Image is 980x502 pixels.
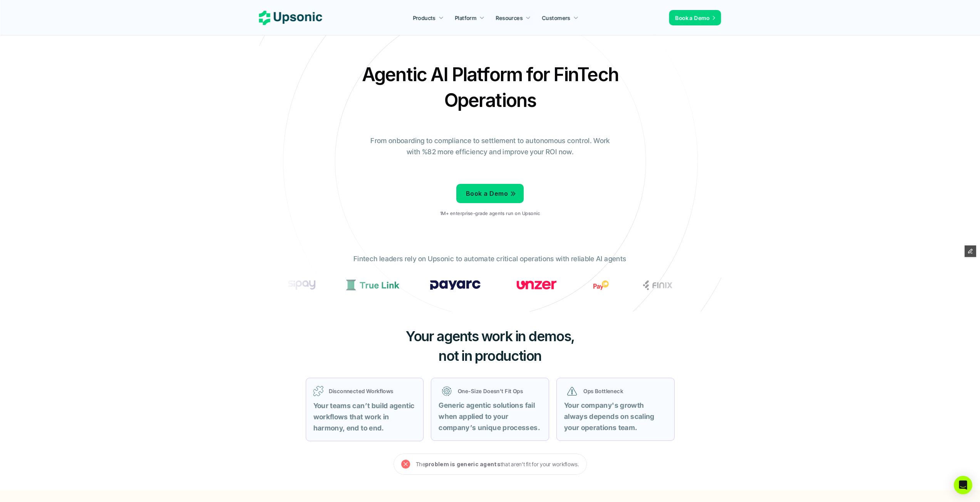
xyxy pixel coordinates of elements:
[542,14,571,22] p: Customers
[669,10,721,25] a: Book a Demo
[313,402,416,432] strong: Your teams can’t build agentic workflows that work in harmony, end to end.
[675,15,710,21] span: Book a Demo
[496,14,523,22] p: Resources
[458,387,538,395] p: One-Size Doesn’t Fit Ops
[455,14,476,22] p: Platform
[440,211,540,216] p: 1M+ enterprise-grade agents run on Upsonic
[965,245,976,257] button: Edit Framer Content
[564,401,656,432] strong: Your company's growth always depends on scaling your operations team.
[405,328,575,345] span: Your agents work in demos,
[583,387,663,395] p: Ops Bottleneck
[408,11,448,25] a: Products
[355,62,625,113] h2: Agentic AI Platform for FinTech Operations
[425,461,501,467] strong: problem is generic agents
[413,14,436,22] p: Products
[353,254,626,265] p: Fintech leaders rely on Upsonic to automate critical operations with reliable AI agents
[439,401,540,432] strong: Generic agentic solutions fail when applied to your company’s unique processes.
[416,459,579,469] p: The that aren’t fit for your workflows.
[329,387,416,395] p: Disconnected Workflows
[954,476,972,494] div: Open Intercom Messenger
[439,347,541,364] span: not in production
[466,190,508,197] span: Book a Demo
[456,184,524,203] a: Book a Demo
[365,135,615,158] p: From onboarding to compliance to settlement to autonomous control. Work with %82 more efficiency ...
